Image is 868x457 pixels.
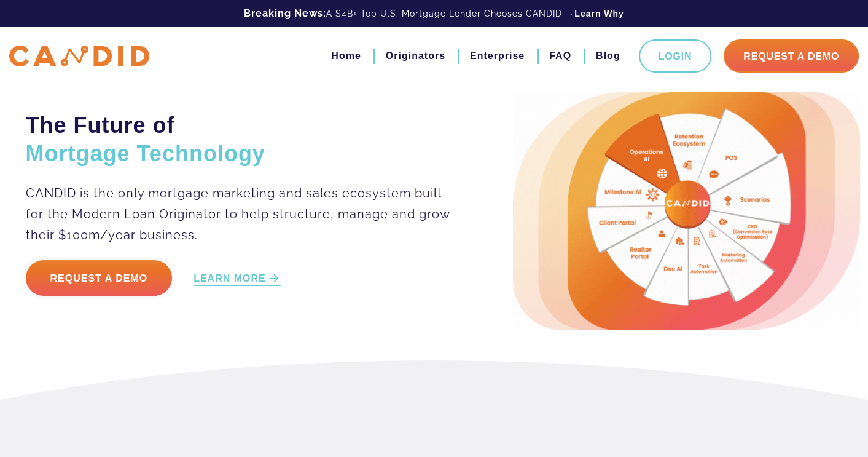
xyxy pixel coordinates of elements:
[26,183,452,245] p: CANDID is the only mortgage marketing and sales ecosystem built for the Modern Loan Originator to...
[549,46,571,66] a: FAQ
[596,46,620,66] a: Blog
[9,46,149,67] img: CANDID APP
[470,46,525,66] a: Enterprise
[194,272,281,286] a: LEARN MORE
[26,260,173,296] a: Request a Demo
[244,7,326,19] b: Breaking News:
[724,39,859,73] a: Request A Demo
[386,46,445,66] a: Originators
[331,46,361,66] a: Home
[26,141,265,166] span: Mortgage Technology
[574,7,624,20] a: Learn Why
[639,39,712,73] a: Login
[26,111,452,168] h2: The Future of
[513,92,860,330] img: Candid Hero Image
